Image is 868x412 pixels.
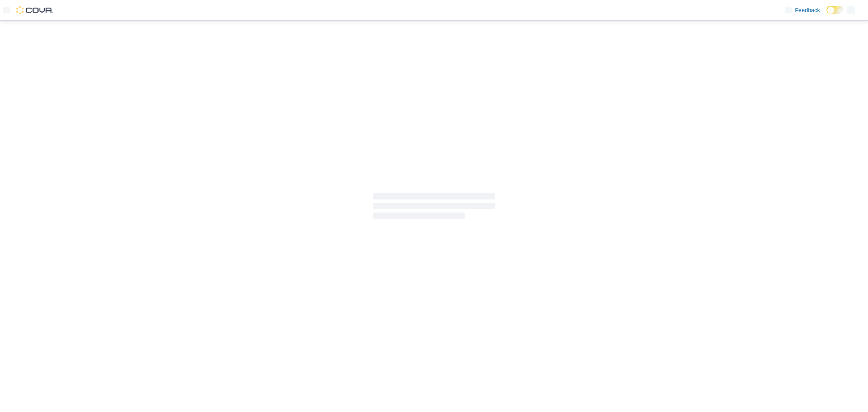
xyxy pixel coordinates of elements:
span: Feedback [795,6,820,14]
a: Feedback [782,2,823,18]
img: Cova [16,6,53,14]
span: Dark Mode [826,14,827,15]
input: Dark Mode [826,6,844,14]
span: Loading [373,195,495,221]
